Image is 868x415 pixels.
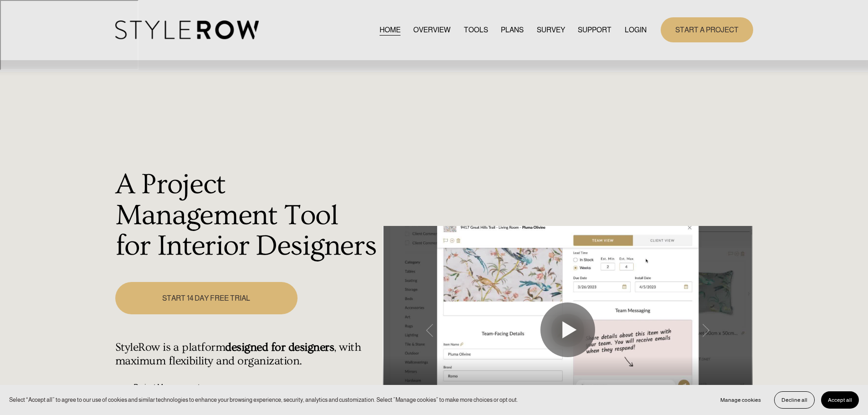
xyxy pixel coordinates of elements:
[774,391,815,409] button: Decline all
[9,395,518,404] p: Select “Accept all” to agree to our use of cookies and similar technologies to enhance your brows...
[625,24,647,36] a: LOGIN
[464,24,488,36] a: TOOLS
[720,397,761,403] span: Manage cookies
[115,341,378,368] h4: StyleRow is a platform , with maximum flexibility and organization.
[714,391,768,409] button: Manage cookies
[828,397,852,403] span: Accept all
[501,24,524,36] a: PLANS
[578,24,611,36] a: folder dropdown
[134,382,378,393] p: Project Management
[540,302,595,357] button: Play
[380,24,401,36] a: HOME
[578,25,611,36] span: SUPPORT
[115,282,298,314] a: START 14 DAY FREE TRIAL
[781,397,807,403] span: Decline all
[225,341,334,354] strong: designed for designers
[821,391,859,409] button: Accept all
[661,17,753,42] a: START A PROJECT
[413,24,451,36] a: OVERVIEW
[115,169,378,262] h1: A Project Management Tool for Interior Designers
[537,24,565,36] a: SURVEY
[115,20,259,39] img: StyleRow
